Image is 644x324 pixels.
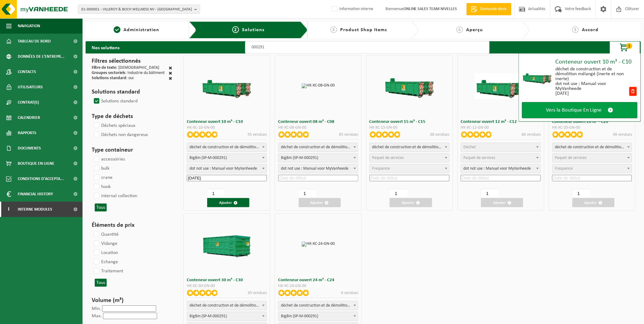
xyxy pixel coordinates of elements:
span: Utilisateurs [18,79,43,95]
p: 95 vendues [248,131,267,138]
div: HK-XC-08-GN-00 [278,126,358,130]
label: bulk [93,164,109,173]
span: déchet de construction et de démolition mélangé (inerte et non inerte) [552,143,632,152]
label: accessoiries [93,155,125,164]
h3: Conteneur ouvert 20 m³ - C20 [552,120,632,124]
span: Boutique en ligne [18,156,54,171]
a: 1Administration [89,26,184,34]
h3: Volume (m³) [92,296,172,305]
button: Ajouter [299,198,341,207]
h3: Conteneur ouvert 30 m³ - C30 [187,278,267,282]
button: Ajouter [390,198,432,207]
span: Administration [123,28,159,32]
span: dot not use : Manual voor MyVanheede [278,164,358,173]
h3: Filtres sélectionnés [92,57,172,66]
p: 85 vendues [339,131,358,138]
span: 4 [456,26,463,33]
span: Contrat(s) [18,95,39,110]
div: dot not use : Manual voor MyVanheede [556,81,629,91]
label: Max. [92,314,102,318]
label: Information interne [331,5,373,14]
label: Vidange [93,239,117,248]
img: HK-XC-15-GN-00 [384,73,436,99]
input: Date de début [278,175,358,181]
div: HK-XC-10-GN-00 [187,126,267,130]
h3: Conteneur ouvert 12 m³ - C12 [461,120,541,124]
span: Calendrier [18,110,40,125]
input: 1 [389,189,407,198]
input: Date de début [552,175,632,181]
img: HK-XC-08-GN-00 [302,83,335,88]
button: 01-000001 - VILLEROY & BOCH WELLNESS NV - [GEOGRAPHIC_DATA] [78,5,200,14]
input: 1 [572,189,590,198]
a: 5Accord [533,26,638,34]
span: I [6,202,12,217]
div: HK-XC-24-GN-00 [278,284,358,288]
span: déchet de construction et de démolition mélangé (inerte et non inerte) [278,143,358,152]
img: HK-XC-10-GN-00 [201,73,253,99]
div: : oui [92,76,134,81]
span: 01-000001 - VILLEROY & BOCH WELLNESS NV - [GEOGRAPHIC_DATA] [81,5,192,14]
span: Vers la Boutique En Ligne [546,107,602,113]
span: 1 [626,43,632,49]
p: 6 vendues [341,290,358,296]
button: Tous [95,279,107,287]
span: 2 [232,26,239,33]
span: déchet de construction et de démolition mélangé (inerte et non inerte) [370,143,450,152]
span: dot not use : Manual voor MyVanheede [187,164,267,173]
label: Min. [92,306,101,311]
a: 2Solutions [201,26,295,34]
a: Vers la Boutique En Ligne [522,102,638,118]
a: Demande devis [466,3,511,15]
div: : [DEMOGRAPHIC_DATA] [92,66,159,71]
span: Déchet [464,145,476,149]
span: Frequence [372,166,390,171]
p: 68 vendues [430,131,450,138]
span: Accord [582,28,598,32]
label: Déchets non dangereux [93,130,148,139]
span: Demande devis [479,6,508,12]
div: HK-XC-15-GN-00 [370,126,450,130]
span: Solutions standard [92,76,126,80]
span: Frequence [555,166,573,171]
span: Paquet de services [464,156,495,160]
button: Tous [95,204,107,212]
h3: Conteneur ouvert 08 m³ - C08 [278,120,358,124]
span: Contacts [18,64,36,79]
span: BigBin (SP-M-000291) [278,312,358,321]
input: Chercher [245,41,490,53]
span: Tableau de bord [18,34,51,49]
span: Aperçu [466,28,483,32]
button: 1 [610,41,640,53]
span: déchet de construction et de démolition mélangé (inerte et non inerte) [187,301,267,310]
button: Ajouter [572,198,615,207]
span: BigBin (SP-M-000291) [187,153,267,163]
h3: Type containeur [92,145,172,155]
span: BigBin (SP-M-000291) [187,312,267,321]
label: crane [93,173,112,182]
div: HK-XC-12-GN-00 [461,126,541,130]
input: 1 [480,189,499,198]
span: déchet de construction et de démolition mélangé (inerte et non inerte) [187,143,267,152]
span: Filtre de texte [92,65,116,70]
span: dot not use : Manual voor MyVanheede [187,164,267,173]
a: 3Product Shop Items [311,26,407,34]
span: Interne modules [18,202,52,217]
span: Paquet de services [555,156,587,160]
span: déchet de construction et de démolition mélangé (inerte et non inerte) [187,143,267,152]
span: Conditions d'accepta... [18,171,64,186]
input: Date de début [370,175,450,181]
p: 30 vendues [248,290,267,296]
p: 48 vendues [613,131,632,138]
span: 1 [114,26,120,33]
label: hook [93,182,111,191]
img: HK-XC-12-GN-00 [475,73,527,99]
span: Navigation [18,18,40,34]
label: Solutions standard [93,97,138,106]
img: HK-XC-10-GN-00 [522,69,553,85]
span: dot not use : Manual voor MyVanheede [461,164,541,173]
div: HK-XC-20-GN-00 [552,126,632,130]
input: Date de début [461,175,541,181]
span: BigBin (SP-M-000291) [187,154,267,162]
input: Date de début [187,175,267,181]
